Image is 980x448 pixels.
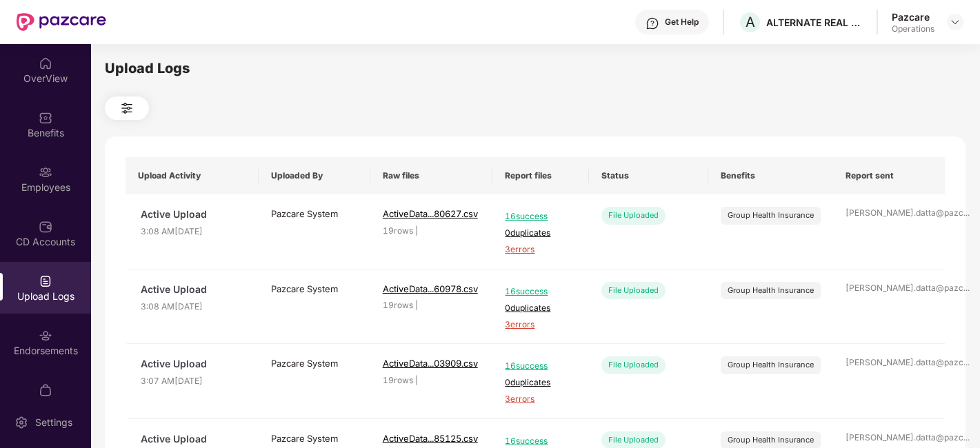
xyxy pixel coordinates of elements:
img: svg+xml;base64,PHN2ZyBpZD0iQmVuZWZpdHMiIHhtbG5zPSJodHRwOi8vd3d3LnczLm9yZy8yMDAwL3N2ZyIgd2lkdGg9Ij... [39,111,52,125]
span: ActiveData...60978.csv [383,283,478,294]
span: ... [963,283,970,293]
span: 16 success [505,285,576,298]
div: [PERSON_NAME].datta@pazc [846,207,932,220]
img: New Pazcare Logo [17,13,106,31]
span: A [746,14,755,30]
img: svg+xml;base64,PHN2ZyBpZD0iSG9tZSIgeG1sbnM9Imh0dHA6Ly93d3cudzMub3JnLzIwMDAvc3ZnIiB3aWR0aD0iMjAiIG... [39,57,52,70]
div: Pazcare System [271,282,357,296]
div: Group Health Insurance [728,359,814,371]
span: 3 errors [505,243,576,256]
div: Group Health Insurance [728,210,814,221]
span: ActiveData...03909.csv [383,358,478,369]
div: Pazcare System [271,431,357,445]
span: 16 success [505,210,576,223]
th: Report sent [833,157,945,194]
div: Operations [892,23,934,34]
div: Group Health Insurance [728,434,814,446]
span: | [415,225,418,236]
img: svg+xml;base64,PHN2ZyBpZD0iRHJvcGRvd24tMzJ4MzIiIHhtbG5zPSJodHRwOi8vd3d3LnczLm9yZy8yMDAwL3N2ZyIgd2... [950,17,961,28]
div: Get Help [665,17,699,28]
span: 16 success [505,435,576,448]
div: Pazcare [892,10,934,23]
span: 3 errors [505,318,576,332]
img: svg+xml;base64,PHN2ZyBpZD0iU2V0dGluZy0yMHgyMCIgeG1sbnM9Imh0dHA6Ly93d3cudzMub3JnLzIwMDAvc3ZnIiB3aW... [14,416,28,429]
div: ALTERNATE REAL ESTATE EXPERIENCES PRIVATE LIMITED [766,16,863,29]
img: svg+xml;base64,PHN2ZyBpZD0iRW5kb3JzZW1lbnRzIiB4bWxucz0iaHR0cDovL3d3dy53My5vcmcvMjAwMC9zdmciIHdpZH... [39,329,52,343]
span: ... [963,357,970,367]
span: 0 duplicates [505,227,576,240]
th: Benefits [708,157,833,194]
th: Uploaded By [259,157,370,194]
span: ... [963,207,970,218]
span: Active Upload [141,282,246,297]
span: 0 duplicates [505,302,576,315]
span: 19 rows [383,300,413,310]
span: | [415,300,418,310]
span: 19 rows [383,225,413,236]
div: Upload Logs [105,58,966,79]
img: svg+xml;base64,PHN2ZyBpZD0iSGVscC0zMngzMiIgeG1sbnM9Imh0dHA6Ly93d3cudzMub3JnLzIwMDAvc3ZnIiB3aWR0aD... [646,17,659,30]
span: 3:07 AM[DATE] [141,375,246,388]
span: Active Upload [141,207,246,222]
div: Settings [31,416,77,429]
th: Status [589,157,709,194]
div: [PERSON_NAME].datta@pazc [846,431,932,445]
th: Upload Activity [126,157,259,194]
span: 16 success [505,360,576,373]
span: ActiveData...85125.csv [383,433,478,444]
span: 3 errors [505,393,576,406]
span: 3:08 AM[DATE] [141,225,246,238]
div: File Uploaded [601,282,666,299]
div: File Uploaded [601,356,666,374]
span: 0 duplicates [505,376,576,389]
div: File Uploaded [601,207,666,224]
div: Pazcare System [271,356,357,370]
img: svg+xml;base64,PHN2ZyBpZD0iVXBsb2FkX0xvZ3MiIGRhdGEtbmFtZT0iVXBsb2FkIExvZ3MiIHhtbG5zPSJodHRwOi8vd3... [39,274,52,288]
div: [PERSON_NAME].datta@pazc [846,356,932,369]
div: [PERSON_NAME].datta@pazc [846,282,932,295]
th: Raw files [370,157,493,194]
div: Group Health Insurance [728,285,814,296]
span: Active Upload [141,356,246,371]
div: Pazcare System [271,207,357,221]
span: 3:08 AM[DATE] [141,301,246,314]
span: Active Upload [141,431,246,447]
span: 19 rows [383,375,413,385]
span: | [415,375,418,385]
img: svg+xml;base64,PHN2ZyBpZD0iTXlfT3JkZXJzIiBkYXRhLW5hbWU9Ik15IE9yZGVycyIgeG1sbnM9Imh0dHA6Ly93d3cudz... [39,383,52,397]
span: ActiveData...80627.csv [383,208,478,219]
img: svg+xml;base64,PHN2ZyBpZD0iRW1wbG95ZWVzIiB4bWxucz0iaHR0cDovL3d3dy53My5vcmcvMjAwMC9zdmciIHdpZHRoPS... [39,165,52,179]
th: Report files [492,157,588,194]
img: svg+xml;base64,PHN2ZyBpZD0iQ0RfQWNjb3VudHMiIGRhdGEtbmFtZT0iQ0QgQWNjb3VudHMiIHhtbG5zPSJodHRwOi8vd3... [39,220,52,234]
span: ... [963,432,970,442]
img: svg+xml;base64,PHN2ZyB4bWxucz0iaHR0cDovL3d3dy53My5vcmcvMjAwMC9zdmciIHdpZHRoPSIyNCIgaGVpZ2h0PSIyNC... [119,100,135,116]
